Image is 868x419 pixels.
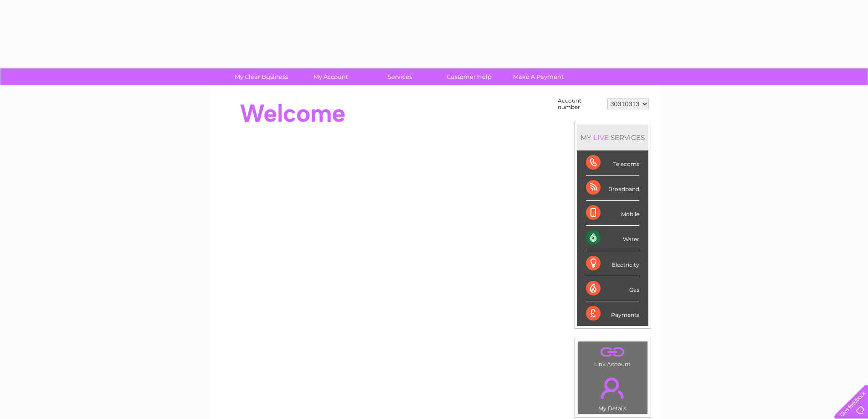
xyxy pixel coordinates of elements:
[577,370,648,414] td: My Details
[586,201,639,226] div: Mobile
[362,68,437,85] a: Services
[580,344,645,360] a: .
[431,68,507,85] a: Customer Help
[577,341,648,370] td: Link Account
[555,95,605,113] td: Account number
[580,372,645,404] a: .
[586,150,639,176] div: Telecoms
[586,176,639,201] div: Broadband
[501,68,576,85] a: Make A Payment
[586,226,639,251] div: Water
[591,133,611,142] div: LIVE
[293,68,368,85] a: My Account
[577,124,648,150] div: MY SERVICES
[586,301,639,326] div: Payments
[586,251,639,276] div: Electricity
[586,276,639,301] div: Gas
[224,68,299,85] a: My Clear Business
